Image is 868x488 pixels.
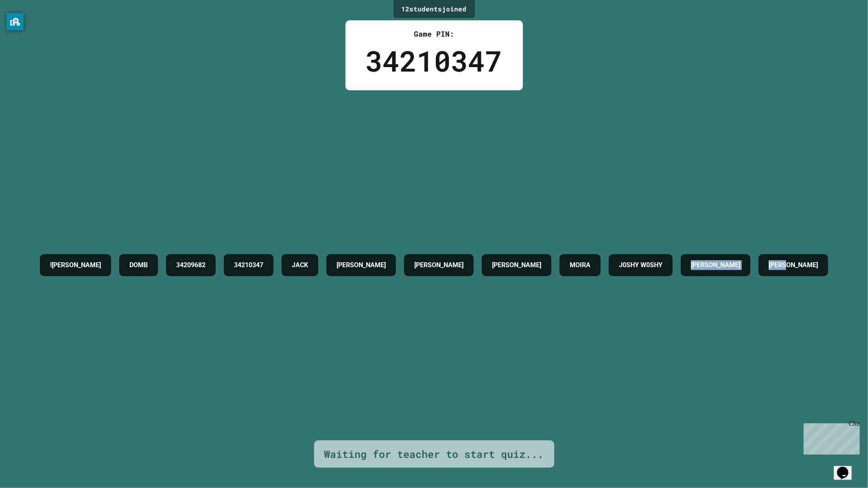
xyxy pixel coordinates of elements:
iframe: chat widget [800,420,860,455]
h4: [PERSON_NAME] [414,260,464,270]
h4: 34210347 [234,260,263,270]
h4: MOIRA [570,260,590,270]
h4: ![PERSON_NAME] [50,260,101,270]
h4: [PERSON_NAME] [337,260,386,270]
h4: [PERSON_NAME] [769,260,818,270]
h4: J0SHY W0SHY [619,260,662,270]
div: Waiting for teacher to start quiz... [324,447,544,462]
div: 34210347 [366,39,503,82]
div: Game PIN: [366,28,503,39]
h4: JACK [292,260,308,270]
iframe: chat widget [834,455,860,480]
button: privacy banner [7,13,24,30]
div: Chat with us now!Close [3,3,56,52]
h4: [PERSON_NAME] [492,260,541,270]
h4: DOMB [129,260,148,270]
h4: [PERSON_NAME] [691,260,740,270]
h4: 34209682 [176,260,206,270]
